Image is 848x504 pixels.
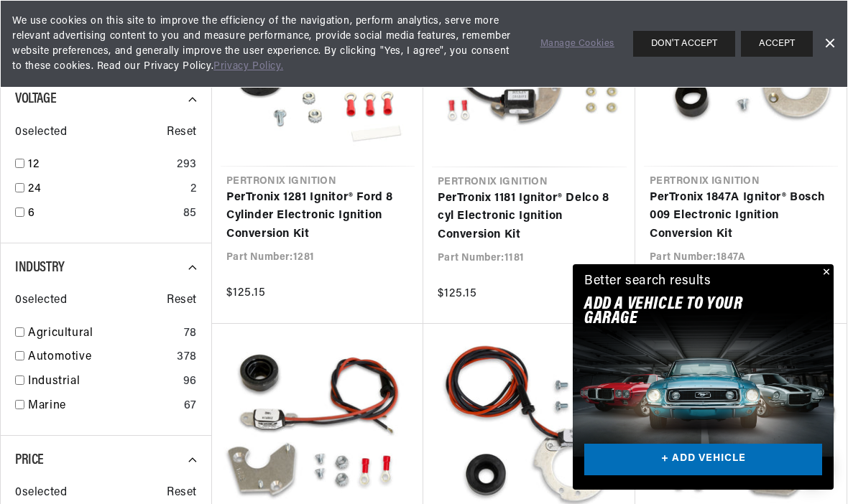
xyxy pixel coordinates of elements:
span: Voltage [15,92,56,106]
div: 378 [177,348,197,367]
a: Agricultural [28,325,178,343]
a: + ADD VEHICLE [584,444,822,476]
div: 67 [184,397,197,416]
span: 0 selected [15,484,67,503]
a: Marine [28,397,178,416]
a: Industrial [28,373,178,391]
button: Close [816,264,834,281]
span: 0 selected [15,123,67,142]
a: PerTronix 1281 Ignitor® Ford 8 Cylinder Electronic Ignition Conversion Kit [226,189,409,244]
span: We use cookies on this site to improve the efficiency of the navigation, perform analytics, serve... [12,14,520,74]
a: PerTronix 1181 Ignitor® Delco 8 cyl Electronic Ignition Conversion Kit [438,190,621,245]
div: 2 [190,180,197,199]
button: DON'T ACCEPT [633,31,735,57]
a: Manage Cookies [540,37,614,52]
a: 12 [28,156,171,174]
a: Dismiss Banner [819,33,840,55]
div: 96 [183,373,197,391]
a: PerTronix 1847A Ignitor® Bosch 009 Electronic Ignition Conversion Kit [650,189,832,244]
a: Privacy Policy. [213,61,283,72]
a: 6 [28,205,178,223]
div: 78 [184,325,197,343]
span: Price [15,453,44,467]
span: Reset [167,123,197,142]
span: Reset [167,291,197,310]
h2: Add A VEHICLE to your garage [584,297,786,327]
span: Industry [15,261,65,275]
span: Reset [167,484,197,503]
div: 85 [183,205,197,223]
span: 0 selected [15,291,67,310]
a: 24 [28,180,185,199]
a: Automotive [28,348,171,367]
button: ACCEPT [741,31,813,57]
div: Better search results [584,271,711,292]
div: 293 [177,156,197,174]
